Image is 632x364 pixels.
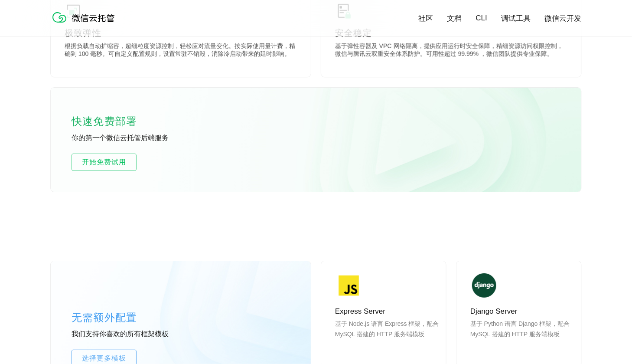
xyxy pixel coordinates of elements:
a: CLI [476,14,487,23]
p: 我们支持你喜欢的所有框架模板 [72,330,202,339]
a: 社区 [419,13,433,23]
a: 调试工具 [501,13,531,23]
a: 微信云托管 [51,20,120,27]
span: 开始免费试用 [72,157,136,167]
p: 无需额外配置 [72,309,202,326]
p: Express Server [335,306,439,317]
p: 基于 Python 语言 Django 框架，配合 MySQL 搭建的 HTTP 服务端模板 [470,318,574,360]
img: 微信云托管 [51,9,120,26]
a: 微信云开发 [544,13,581,23]
span: 选择更多模板 [72,353,136,364]
p: Django Server [470,306,574,317]
p: 你的第一个微信云托管后端服务 [72,134,202,143]
p: 根据负载自动扩缩容，超细粒度资源控制，轻松应对流量变化。按实际使用量计费，精确到 100 毫秒。可自定义配置规则，设置常驻不销毁，消除冷启动带来的延时影响。 [65,43,297,60]
a: 文档 [447,13,462,23]
p: 基于 Node.js 语言 Express 框架，配合 MySQL 搭建的 HTTP 服务端模板 [335,318,439,360]
p: 基于弹性容器及 VPC 网络隔离，提供应用运行时安全保障，精细资源访问权限控制，微信与腾讯云双重安全体系防护。可用性超过 99.99% ，微信团队提供专业保障。 [335,43,567,60]
p: 快速免费部署 [72,113,158,130]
